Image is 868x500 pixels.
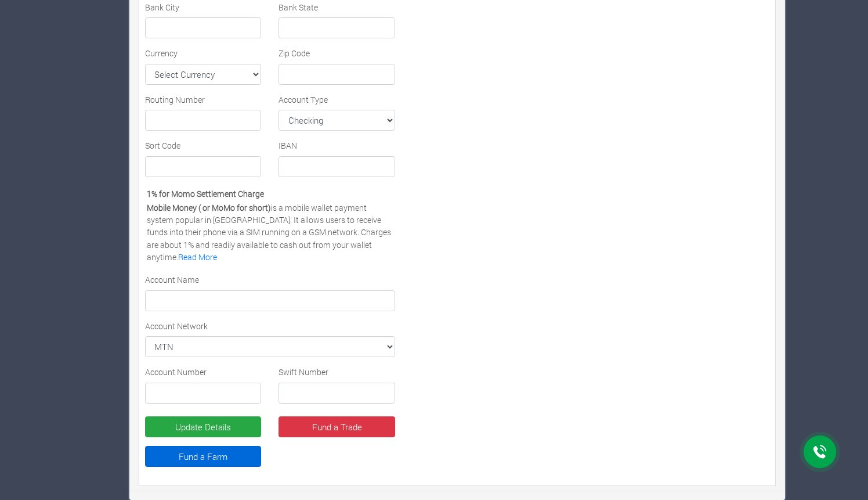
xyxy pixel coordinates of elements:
label: Sort Code [145,139,180,152]
a: Fund a Trade [279,416,395,437]
b: 1% for Momo Settlement Charge [147,188,264,199]
a: Read More [178,251,217,262]
label: Currency [145,47,178,59]
label: Account Type [279,93,328,106]
label: Routing Number [145,93,205,106]
button: Update Details [145,416,261,437]
label: Zip Code [279,47,310,59]
a: Fund a Farm [145,446,261,467]
p: is a mobile wallet payment system popular in [GEOGRAPHIC_DATA]. It allows users to receive funds ... [147,202,393,263]
label: Bank State [279,1,318,13]
label: Account Name [145,274,199,286]
label: Bank City [145,1,179,13]
label: Account Network [145,320,208,332]
label: IBAN [279,139,297,152]
b: Mobile Money ( or MoMo for short) [147,202,271,213]
label: Swift Number [279,366,328,378]
label: Account Number [145,366,207,378]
